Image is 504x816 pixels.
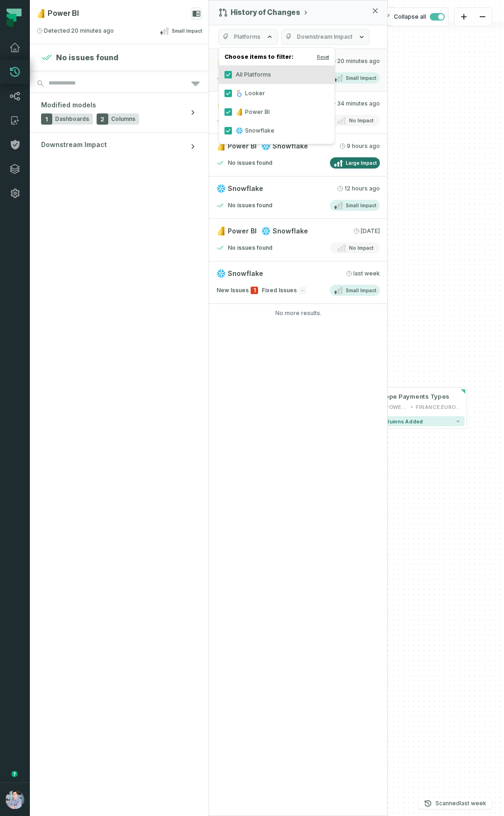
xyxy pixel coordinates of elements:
[349,245,373,252] span: No Impact
[228,244,273,252] h4: No issues found
[56,52,119,63] h4: No issues found
[435,799,486,808] p: Scanned
[10,770,19,778] div: Tooltip anchor
[209,134,387,176] a: Power BISnowflake[DATE] 4:16:25 AMNo issues foundLarge Impact
[219,121,335,140] label: Snowflake
[273,226,308,236] span: Snowflake
[219,84,335,103] label: Looker
[297,33,352,41] span: Downstream Impact
[209,49,387,91] a: Power BI[DATE] 1:36:55 PMNo issues foundSmall Impact
[209,91,387,134] a: Power BISnowflake[DATE] 1:22:21 PMNo issues foundNo Impact
[385,403,408,411] div: POWER BI
[344,185,380,192] relative-time: Sep 16, 2025, 2:00 AM GMT+3
[375,393,449,401] div: Europe Payments Types
[97,113,108,125] span: 2
[224,108,232,116] button: Power BI
[234,33,260,41] span: Platforms
[224,127,232,134] button: Snowflake
[353,270,380,277] relative-time: Sep 7, 2025, 8:46 PM GMT+3
[346,287,376,294] span: Small Impact
[281,29,370,45] button: Downstream Impact
[36,27,114,35] span: Detected
[390,7,449,26] button: Collapse all
[218,8,309,17] button: History of Changes
[209,219,387,261] a: Power BISnowflake[DATE] 4:23:59 AMNo issues foundNo Impact
[228,159,273,167] h4: No issues found
[228,141,257,151] span: Power BI
[111,115,135,123] span: Columns
[347,142,380,150] relative-time: Sep 16, 2025, 4:16 AM GMT+3
[30,93,209,132] button: Modified models1Dashboards2Columns
[41,140,107,149] span: Downstream Impact
[299,287,306,294] span: -
[346,202,376,209] span: Small Impact
[209,310,387,317] div: No more results.
[228,202,273,209] h4: No issues found
[455,8,473,26] button: zoom in
[416,403,461,411] div: FINANCE.EUROPE
[218,29,278,45] button: Platforms
[349,117,373,124] span: No Impact
[41,113,52,125] span: 1
[337,100,380,107] relative-time: Sep 16, 2025, 1:22 PM GMT+3
[251,287,258,294] span: 1
[209,176,387,219] a: Snowflake[DATE] 2:00:08 AMNo issues foundSmall Impact
[375,418,423,424] span: 2 columns added
[228,269,263,278] span: Snowflake
[346,160,377,167] span: Large Impact
[473,8,492,26] button: zoom out
[224,90,232,97] button: Looker
[172,28,202,35] span: Small Impact
[361,227,380,235] relative-time: Sep 15, 2025, 4:23 AM GMT+3
[219,103,335,121] label: Power BI
[273,141,308,151] span: Snowflake
[219,65,335,84] label: All Platforms
[71,27,114,35] relative-time: Sep 16, 2025, 1:36 PM GMT+3
[30,133,209,161] button: Downstream Impact
[224,71,232,78] button: All Platforms
[55,115,89,123] span: Dashboards
[219,51,335,65] h4: Choose items to filter:
[228,226,257,236] span: Power BI
[217,287,249,294] span: New Issues
[460,800,486,807] relative-time: Sep 6, 2025, 5:45 PM GMT+3
[346,75,376,82] span: Small Impact
[317,53,329,61] button: Reset
[228,184,263,193] span: Snowflake
[48,10,79,17] span: Power BI
[419,798,492,809] button: Scanned[DATE] 5:45:23 PM
[41,100,96,110] span: Modified models
[262,287,297,294] span: Fixed Issues
[6,790,24,809] img: avatar of Alon Nafta
[209,261,387,304] a: Snowflake[DATE] 8:46:32 PMNew Issues1Fixed Issues-Small Impact
[337,57,380,65] relative-time: Sep 16, 2025, 1:36 PM GMT+3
